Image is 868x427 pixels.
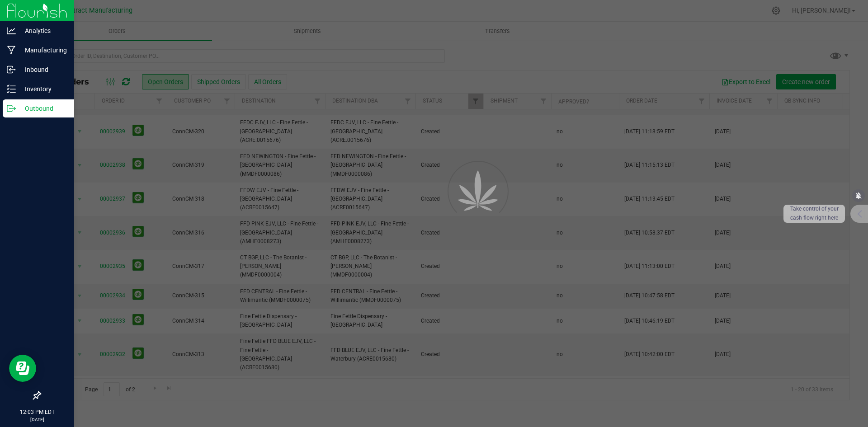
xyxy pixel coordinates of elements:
[7,26,16,35] inline-svg: Analytics
[16,45,70,56] p: Manufacturing
[7,65,16,74] inline-svg: Inbound
[16,64,70,75] p: Inbound
[9,355,36,382] iframe: Resource center
[7,84,16,94] inline-svg: Inventory
[7,46,16,55] inline-svg: Manufacturing
[4,416,70,423] p: [DATE]
[16,25,70,36] p: Analytics
[16,103,70,114] p: Outbound
[4,408,70,416] p: 12:03 PM EDT
[16,84,70,94] p: Inventory
[7,104,16,113] inline-svg: Outbound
